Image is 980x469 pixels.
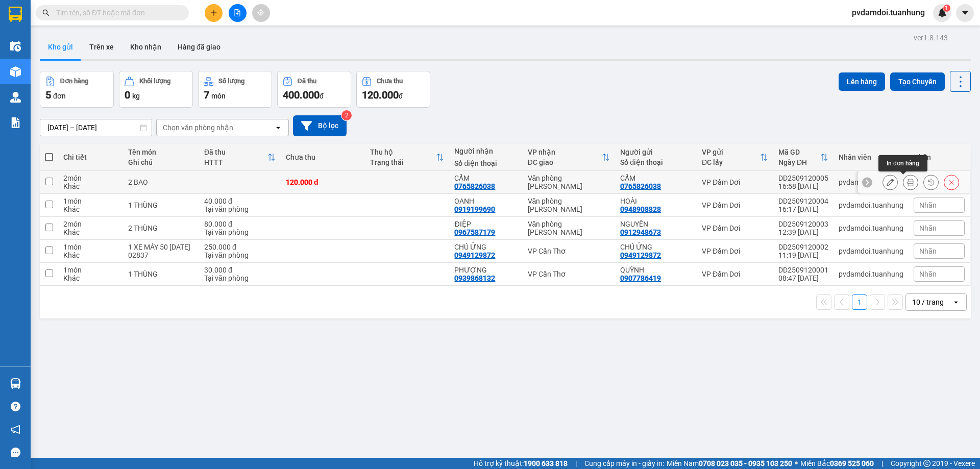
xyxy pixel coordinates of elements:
[919,201,937,209] span: Nhãn
[952,298,960,306] svg: open
[523,144,616,171] th: Toggle SortBy
[839,153,903,161] div: Nhân viên
[454,220,517,228] div: ĐIỆP
[702,224,768,232] div: VP Đầm Dơi
[274,124,282,132] svg: open
[620,158,692,166] div: Số điện thoại
[912,297,944,307] div: 10 / trang
[919,270,937,278] span: Nhãn
[778,274,828,282] div: 08:47 [DATE]
[362,89,399,101] span: 120.000
[128,270,194,278] div: 1 THÙNG
[454,274,495,282] div: 0939868132
[830,459,874,467] strong: 0369 525 060
[63,182,118,190] div: Khác
[10,378,21,389] img: warehouse-icon
[204,158,267,166] div: HTTT
[40,71,114,108] button: Đơn hàng5đơn
[10,41,21,52] img: warehouse-icon
[320,92,324,100] span: đ
[298,78,316,85] div: Đã thu
[702,178,768,186] div: VP Đầm Dơi
[63,243,118,251] div: 1 món
[63,251,118,259] div: Khác
[128,243,194,259] div: 1 XE MÁY 50 69AD 02837
[584,458,664,469] span: Cung cấp máy in - giấy in:
[125,89,130,101] span: 0
[620,197,692,205] div: HOÀI
[283,89,320,101] span: 400.000
[454,147,517,155] div: Người nhận
[10,66,21,77] img: warehouse-icon
[778,228,828,236] div: 12:39 [DATE]
[778,174,828,182] div: DD2509120005
[11,402,20,411] span: question-circle
[528,148,602,156] div: VP nhận
[204,228,276,236] div: Tại văn phòng
[914,32,948,43] div: ver 1.8.143
[204,205,276,213] div: Tại văn phòng
[252,4,270,22] button: aim
[9,7,22,22] img: logo-vxr
[63,174,118,182] div: 2 món
[839,247,903,255] div: pvdamdoi.tuanhung
[778,266,828,274] div: DD2509120001
[128,158,194,166] div: Ghi chú
[210,9,217,16] span: plus
[377,78,403,85] div: Chưa thu
[42,9,50,16] span: search
[234,9,241,16] span: file-add
[474,458,568,469] span: Hỗ trợ kỹ thuật:
[620,205,661,213] div: 0948908828
[10,92,21,103] img: warehouse-icon
[11,448,20,457] span: message
[204,197,276,205] div: 40.000 đ
[667,458,792,469] span: Miền Nam
[122,35,169,59] button: Kho nhận
[528,247,610,255] div: VP Cần Thơ
[528,197,610,213] div: Văn phòng [PERSON_NAME]
[575,458,577,469] span: |
[53,92,66,100] span: đơn
[63,205,118,213] div: Khác
[454,182,495,190] div: 0765826038
[370,148,436,156] div: Thu hộ
[620,182,661,190] div: 0765826038
[5,22,194,35] li: 85 [PERSON_NAME]
[365,144,449,171] th: Toggle SortBy
[45,89,51,101] span: 5
[943,5,950,12] sup: 1
[81,35,122,59] button: Trên xe
[878,155,927,171] div: In đơn hàng
[620,228,661,236] div: 0912948673
[40,119,152,136] input: Select a date range.
[883,175,898,190] div: Sửa đơn hàng
[63,153,118,161] div: Chi tiết
[205,4,223,22] button: plus
[795,461,798,465] span: ⚪️
[169,35,229,59] button: Hàng đã giao
[702,158,760,166] div: ĐC lấy
[257,9,264,16] span: aim
[620,266,692,274] div: QUỲNH
[399,92,403,100] span: đ
[211,92,226,100] span: món
[63,228,118,236] div: Khác
[229,4,247,22] button: file-add
[59,37,67,45] span: phone
[778,251,828,259] div: 11:19 [DATE]
[59,7,144,19] b: [PERSON_NAME]
[956,4,974,22] button: caret-down
[454,266,517,274] div: PHƯỢNG
[59,24,67,33] span: environment
[620,174,692,182] div: CẨM
[198,71,272,108] button: Số lượng7món
[919,224,937,232] span: Nhãn
[454,251,495,259] div: 0949129872
[454,174,517,182] div: CẨM
[620,274,661,282] div: 0907786419
[839,178,903,186] div: pvdamdoi.tuanhung
[163,122,233,133] div: Chọn văn phòng nhận
[204,220,276,228] div: 80.000 đ
[773,144,834,171] th: Toggle SortBy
